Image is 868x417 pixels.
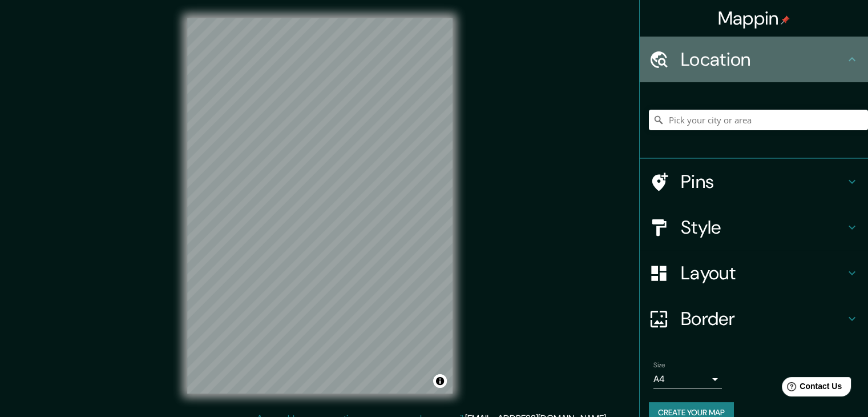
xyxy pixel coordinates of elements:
[653,370,722,388] div: A4
[653,360,665,370] label: Size
[718,7,790,30] h4: Mappin
[640,37,868,82] div: Location
[640,159,868,205] div: Pins
[640,205,868,250] div: Style
[649,110,868,130] input: Pick your city or area
[766,372,855,404] iframe: Help widget launcher
[781,15,790,25] img: pin-icon.png
[640,250,868,296] div: Layout
[187,18,453,394] canvas: Map
[640,296,868,342] div: Border
[681,307,845,330] h4: Border
[681,262,845,284] h4: Layout
[681,48,845,71] h4: Location
[681,216,845,239] h4: Style
[681,170,845,193] h4: Pins
[433,374,447,388] button: Toggle attribution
